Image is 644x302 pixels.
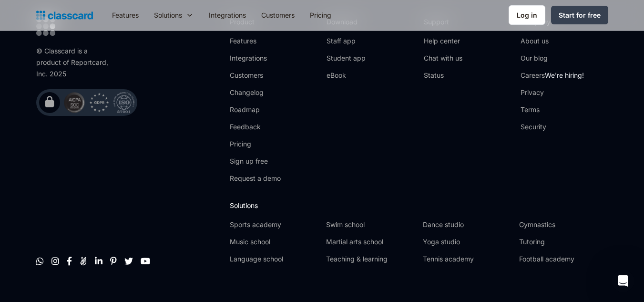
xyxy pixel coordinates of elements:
[326,220,415,229] a: Swim school
[424,53,462,63] a: Chat with us
[326,254,415,264] a: Teaching & learning
[521,122,584,132] a: Security
[517,10,537,20] div: Log in
[559,10,601,20] div: Start for free
[230,156,281,166] a: Sign up free
[509,5,545,25] a: Log in
[612,270,634,292] iframe: Intercom live chat
[254,4,302,26] a: Customers
[521,105,584,115] a: Terms
[521,88,584,97] a: Privacy
[519,254,608,264] a: Football academy
[521,36,584,46] a: About us
[36,45,112,80] div: © Classcard is a product of Reportcard, Inc. 2025
[230,36,281,46] a: Features
[423,220,511,229] a: Dance studio
[551,6,608,24] a: Start for free
[327,71,366,80] a: eBook
[230,174,281,183] a: Request a demo
[230,88,281,97] a: Changelog
[327,36,366,46] a: Staff app
[521,71,584,80] a: CareersWe're hiring!
[519,220,608,229] a: Gymnastics
[327,53,366,63] a: Student app
[201,4,254,26] a: Integrations
[519,237,608,247] a: Tutoring
[230,122,281,132] a: Feedback
[545,71,584,79] span: We're hiring!
[423,254,511,264] a: Tennis academy
[230,237,318,247] a: Music school
[36,9,93,22] a: home
[230,220,318,229] a: Sports academy
[423,237,511,247] a: Yoga studio
[230,200,608,210] h2: Solutions
[230,53,281,63] a: Integrations
[302,4,339,26] a: Pricing
[146,4,201,26] div: Solutions
[424,36,462,46] a: Help center
[326,237,415,247] a: Martial arts school
[230,254,318,264] a: Language school
[230,71,281,80] a: Customers
[230,139,281,149] a: Pricing
[104,4,146,26] a: Features
[521,53,584,63] a: Our blog
[230,105,281,115] a: Roadmap
[424,71,462,80] a: Status
[154,10,182,20] div: Solutions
